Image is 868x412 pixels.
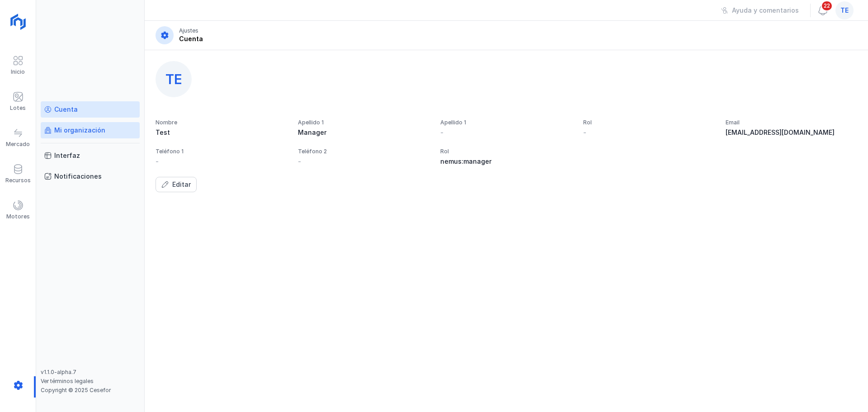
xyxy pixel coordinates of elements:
div: Apellido 1 [440,119,572,126]
div: nemus:manager [440,157,572,166]
div: Nombre [156,119,287,126]
div: [EMAIL_ADDRESS][DOMAIN_NAME] [726,128,857,137]
span: Te [165,71,182,87]
a: Mi organización [41,122,140,138]
div: Copyright © 2025 Cesefor [41,387,140,394]
div: Teléfono 1 [156,148,287,155]
a: Interfaz [41,147,140,164]
div: - [298,157,301,166]
a: Cuenta [41,101,140,118]
div: Rol [440,148,572,155]
div: Lotes [10,104,26,112]
span: 22 [821,0,833,11]
div: Inicio [11,68,25,76]
div: Apellido 1 [298,119,429,126]
div: Test [156,128,287,137]
div: Recursos [5,177,31,184]
div: Interfaz [54,151,80,160]
div: Cuenta [179,34,203,43]
img: logoRight.svg [7,10,29,33]
div: Notificaciones [54,172,102,181]
div: - [440,128,443,137]
div: Rol [583,119,715,126]
div: Editar [172,180,191,189]
div: - [583,128,586,137]
a: Notificaciones [41,168,140,185]
div: Manager [298,128,429,137]
div: - [156,157,159,166]
div: Mi organización [54,126,105,135]
div: Mercado [6,141,30,148]
div: v1.1.0-alpha.7 [41,369,140,376]
div: Motores [6,213,30,220]
div: Ajustes [179,27,198,34]
div: Teléfono 2 [298,148,429,155]
div: Ayuda y comentarios [732,6,799,15]
button: Ayuda y comentarios [715,3,805,18]
div: Cuenta [54,105,78,114]
div: Email [726,119,857,126]
a: Ver términos legales [41,378,94,384]
button: Editar [156,177,197,192]
span: te [840,6,849,15]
